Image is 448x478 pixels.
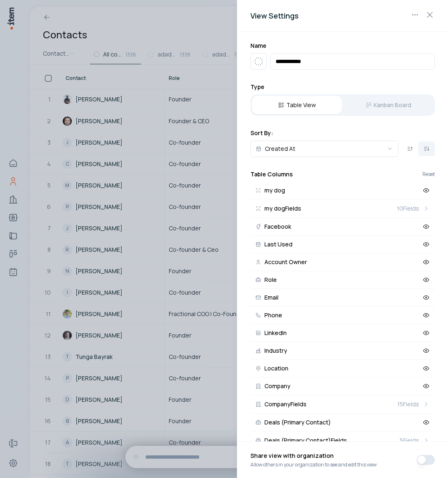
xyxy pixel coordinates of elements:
span: Location [264,366,288,371]
span: Deals (Primary Contact) [264,419,331,425]
button: Email [250,289,435,307]
span: Industry [264,348,287,354]
button: View actions [408,8,422,21]
span: Role [264,277,277,283]
span: Deals (Primary Contact) Fields [264,438,347,443]
span: Share view with organization [250,452,377,462]
span: my dog [264,187,285,193]
span: 5 Fields [400,436,419,445]
h2: Sort By: [250,129,435,137]
span: Allow others in your organization to see and edit this view [250,462,377,468]
button: LinkedIn [250,324,435,342]
h2: Table Columns [250,170,293,178]
span: Company Fields [264,401,307,407]
button: Deals (Primary Contact) [250,414,435,431]
h2: Type [250,83,435,91]
button: Facebook [250,218,435,236]
button: Account Owner [250,253,435,271]
span: Phone [264,312,282,318]
span: 10 Fields [397,204,419,213]
span: Email [264,295,278,300]
button: my dog [250,182,435,199]
button: CompanyFields15Fields [250,395,435,414]
button: Role [250,271,435,289]
button: my dogFields10Fields [250,199,435,218]
span: Account Owner [264,259,307,265]
span: Last Used [264,241,292,247]
span: 15 Fields [397,400,419,408]
button: Company [250,377,435,395]
button: Deals (Primary Contact)Fields5Fields [250,431,435,450]
span: my dog Fields [264,206,301,211]
button: Last Used [250,236,435,253]
button: Industry [250,342,435,360]
button: Table View [252,96,342,114]
button: Phone [250,307,435,324]
span: Facebook [264,224,291,230]
span: LinkedIn [264,330,287,336]
span: Company [264,383,290,389]
h2: Name [250,42,435,50]
h2: View Settings [250,10,435,21]
button: Reset [422,172,435,177]
button: Location [250,360,435,377]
